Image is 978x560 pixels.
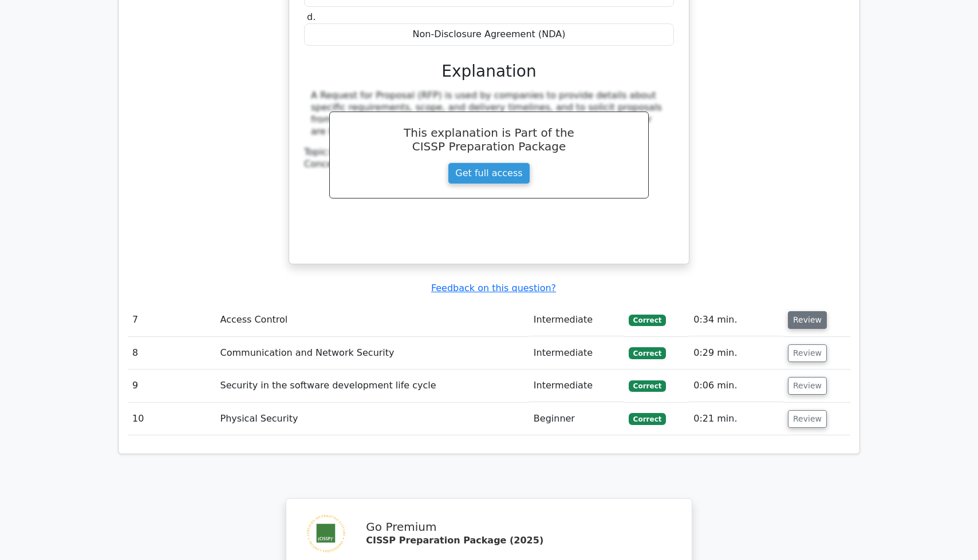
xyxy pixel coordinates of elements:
div: A Request for Proposal (RFP) is used by companies to provide details about specific requirements,... [311,90,667,137]
button: Review [788,311,827,329]
span: Correct [629,315,666,326]
a: Feedback on this question? [431,283,556,293]
td: Intermediate [529,370,624,402]
td: 7 [128,304,216,336]
h3: Explanation [311,62,667,81]
td: 0:21 min. [689,403,783,435]
td: Physical Security [216,403,529,435]
td: 8 [128,337,216,370]
span: Correct [629,347,666,359]
div: Non-Disclosure Agreement (NDA) [304,23,674,46]
td: Beginner [529,403,624,435]
td: 0:29 min. [689,337,783,370]
td: Security in the software development life cycle [216,370,529,402]
td: Intermediate [529,337,624,370]
td: 0:34 min. [689,304,783,336]
span: Correct [629,380,666,392]
a: Get full access [448,162,530,184]
td: 0:06 min. [689,370,783,402]
div: Concept: [304,158,674,170]
div: Topic: [304,146,674,158]
td: Access Control [216,304,529,336]
span: Correct [629,413,666,424]
button: Review [788,377,827,395]
td: Communication and Network Security [216,337,529,370]
td: 9 [128,370,216,402]
td: 10 [128,403,216,435]
button: Review [788,344,827,362]
span: d. [307,11,316,22]
td: Intermediate [529,304,624,336]
button: Review [788,410,827,428]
